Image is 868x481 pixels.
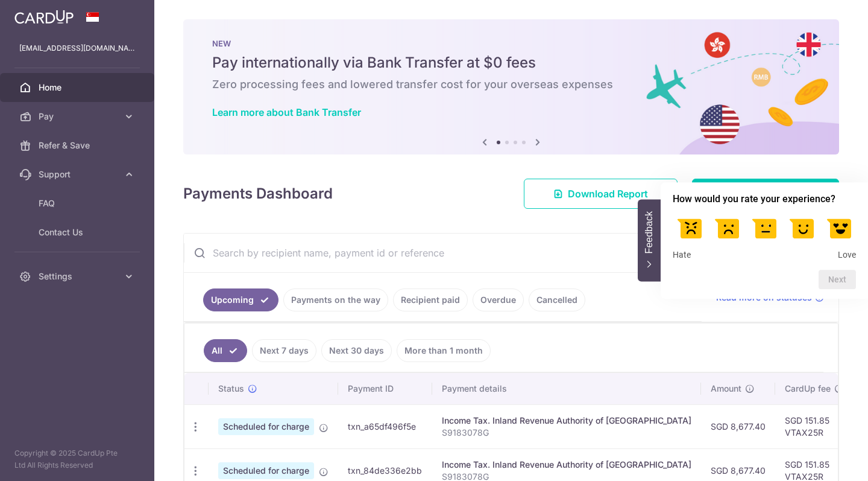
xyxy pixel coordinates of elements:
span: Status [218,383,244,395]
div: Income Tax. Inland Revenue Authority of [GEOGRAPHIC_DATA] [442,415,691,427]
iframe: Find more information here [643,136,868,481]
p: [EMAIL_ADDRESS][DOMAIN_NAME] [19,42,135,54]
span: Home [39,81,118,94]
img: Bank transfer banner [183,19,839,154]
a: Payments on the way [283,288,388,311]
a: Next 30 days [321,339,392,362]
a: Next 7 days [252,339,316,362]
h5: Pay internationally via Bank Transfer at $0 fees [212,53,810,72]
a: Download Report [524,179,678,209]
input: Search by recipient name, payment id or reference [184,234,810,272]
th: Payment ID [338,373,432,404]
span: Pay [39,110,118,123]
a: Learn more about Bank Transfer [212,106,361,118]
a: More than 1 month [397,339,491,362]
span: Scheduled for charge [218,462,314,479]
div: How would you rate your experience? Select an option from 1 to 5, with 1 being Hate and 5 being Love [673,211,856,261]
p: S9183078G [442,427,691,439]
span: Download Report [568,186,648,201]
span: Hate [673,250,691,261]
span: FAQ [39,197,118,209]
span: Support [39,168,118,180]
button: Feedback - Hide survey [638,199,661,281]
button: Next question [819,270,856,289]
a: Overdue [473,288,524,311]
div: Income Tax. Inland Revenue Authority of [GEOGRAPHIC_DATA] [442,459,691,471]
th: Payment details [432,373,701,404]
a: All [204,339,247,362]
a: Upcoming [203,288,278,311]
span: Scheduled for charge [218,418,314,435]
h2: How would you rate your experience? Select an option from 1 to 5, with 1 being Hate and 5 being Love [673,192,856,206]
a: Recipient paid [393,288,468,311]
div: How would you rate your experience? Select an option from 1 to 5, with 1 being Hate and 5 being Love [661,182,868,299]
span: Refer & Save [39,139,118,151]
span: Feedback [644,211,655,253]
h4: Payments Dashboard [183,183,333,205]
h6: Zero processing fees and lowered transfer cost for your overseas expenses [212,77,810,92]
img: CardUp [14,10,74,24]
span: Settings [39,270,118,282]
span: Love [838,250,856,261]
p: NEW [212,39,810,48]
td: txn_a65df496f5e [338,404,432,448]
a: Cancelled [529,288,585,311]
span: Contact Us [39,226,118,238]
